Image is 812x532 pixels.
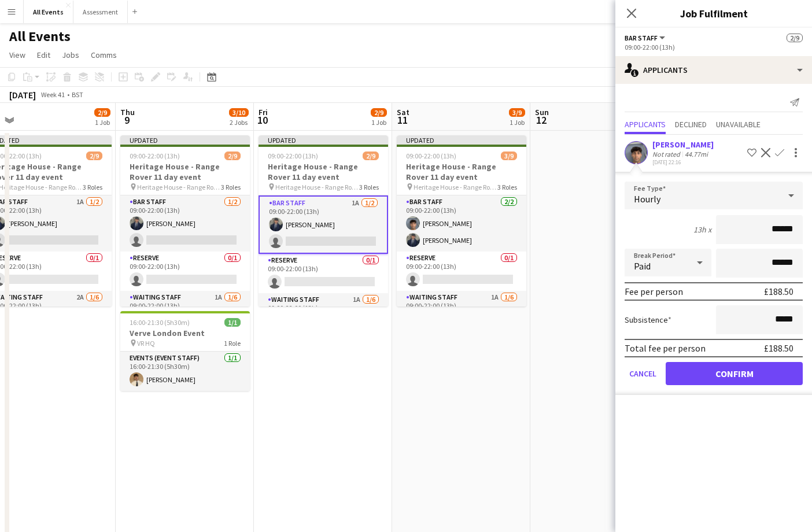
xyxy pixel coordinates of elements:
[95,118,110,127] div: 1 Job
[675,120,707,128] span: Declined
[414,183,497,191] span: Heritage House - Range Rover 11 day event
[72,90,83,99] div: BST
[395,113,409,127] span: 11
[120,161,250,182] h3: Heritage House - Range Rover 11 day event
[625,342,706,354] div: Total fee per person
[652,158,714,166] div: [DATE] 22:16
[38,90,67,99] span: Week 41
[257,113,268,127] span: 10
[397,161,526,182] h3: Heritage House - Range Rover 11 day event
[120,291,250,414] app-card-role: Waiting Staff1A1/609:00-22:00 (13h)
[682,150,710,158] div: 44.77mi
[120,311,250,391] app-job-card: 16:00-21:30 (5h30m)1/1Verve London Event VR HQ1 RoleEvents (Event Staff)1/116:00-21:30 (5h30m)[PE...
[259,293,388,416] app-card-role: Waiting Staff1A1/609:00-22:00 (13h)
[259,107,268,117] span: Fri
[497,183,517,191] span: 3 Roles
[120,352,250,391] app-card-role: Events (Event Staff)1/116:00-21:30 (5h30m)[PERSON_NAME]
[91,50,117,60] span: Comms
[24,1,73,23] button: All Events
[652,139,714,150] div: [PERSON_NAME]
[137,183,221,191] span: Heritage House - Range Rover 11 day event
[259,254,388,293] app-card-role: Reserve0/109:00-22:00 (13h)
[229,108,249,117] span: 3/10
[371,118,386,127] div: 1 Job
[615,56,812,84] div: Applicants
[615,6,812,21] h3: Job Fulfilment
[259,195,388,254] app-card-role: Bar Staff1A1/209:00-22:00 (13h)[PERSON_NAME]
[397,291,526,414] app-card-role: Waiting Staff1A1/609:00-22:00 (13h)
[625,286,683,297] div: Fee per person
[224,339,241,348] span: 1 Role
[693,224,711,235] div: 13h x
[764,286,793,297] div: £188.50
[634,193,660,205] span: Hourly
[62,50,79,60] span: Jobs
[73,1,128,23] button: Assessment
[130,318,190,327] span: 16:00-21:30 (5h30m)
[716,120,761,128] span: Unavailable
[787,34,803,42] span: 2/9
[397,135,526,306] app-job-card: Updated09:00-22:00 (13h)3/9Heritage House - Range Rover 11 day event Heritage House - Range Rover...
[652,150,682,158] div: Not rated
[625,362,661,385] button: Cancel
[37,50,50,60] span: Edit
[666,362,803,385] button: Confirm
[397,195,526,252] app-card-role: Bar Staff2/209:00-22:00 (13h)[PERSON_NAME][PERSON_NAME]
[9,89,36,101] div: [DATE]
[510,118,525,127] div: 1 Job
[86,152,102,160] span: 2/9
[509,108,525,117] span: 3/9
[535,107,549,117] span: Sun
[259,135,388,306] app-job-card: Updated09:00-22:00 (13h)2/9Heritage House - Range Rover 11 day event Heritage House - Range Rover...
[120,135,250,306] app-job-card: Updated09:00-22:00 (13h)2/9Heritage House - Range Rover 11 day event Heritage House - Range Rover...
[120,328,250,338] h3: Verve London Event
[275,183,359,191] span: Heritage House - Range Rover 11 day event
[259,135,388,145] div: Updated
[9,50,25,60] span: View
[230,118,248,127] div: 2 Jobs
[94,108,110,117] span: 2/9
[5,47,30,62] a: View
[268,152,318,160] span: 09:00-22:00 (13h)
[221,183,241,191] span: 3 Roles
[397,135,526,145] div: Updated
[130,152,180,160] span: 09:00-22:00 (13h)
[363,152,379,160] span: 2/9
[625,315,671,325] label: Subsistence
[397,107,409,117] span: Sat
[625,34,658,42] span: Bar Staff
[259,161,388,182] h3: Heritage House - Range Rover 11 day event
[371,108,387,117] span: 2/9
[625,120,666,128] span: Applicants
[397,252,526,291] app-card-role: Reserve0/109:00-22:00 (13h)
[119,113,135,127] span: 9
[57,47,84,62] a: Jobs
[625,43,803,51] div: 09:00-22:00 (13h)
[32,47,55,62] a: Edit
[634,260,651,272] span: Paid
[764,342,793,354] div: £188.50
[501,152,517,160] span: 3/9
[625,34,667,42] button: Bar Staff
[137,339,155,348] span: VR HQ
[533,113,549,127] span: 12
[9,28,71,45] h1: All Events
[224,152,241,160] span: 2/9
[224,318,241,327] span: 1/1
[120,135,250,145] div: Updated
[406,152,456,160] span: 09:00-22:00 (13h)
[120,107,135,117] span: Thu
[83,183,102,191] span: 3 Roles
[120,195,250,252] app-card-role: Bar Staff1/209:00-22:00 (13h)[PERSON_NAME]
[86,47,121,62] a: Comms
[120,252,250,291] app-card-role: Reserve0/109:00-22:00 (13h)
[359,183,379,191] span: 3 Roles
